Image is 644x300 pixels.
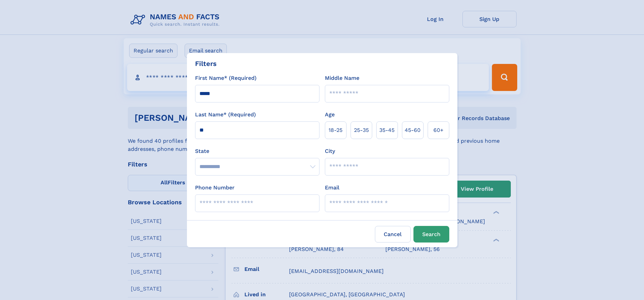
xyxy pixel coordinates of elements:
[375,226,411,243] label: Cancel
[329,126,342,134] span: 18‑25
[405,126,421,134] span: 45‑60
[325,74,359,82] label: Middle Name
[195,59,217,69] div: Filters
[325,184,339,192] label: Email
[413,226,449,243] button: Search
[433,126,444,134] span: 60+
[379,126,395,134] span: 35‑45
[354,126,369,134] span: 25‑35
[325,111,335,119] label: Age
[195,74,257,82] label: First Name* (Required)
[195,184,235,192] label: Phone Number
[195,147,319,155] label: State
[325,147,335,155] label: City
[195,111,256,119] label: Last Name* (Required)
